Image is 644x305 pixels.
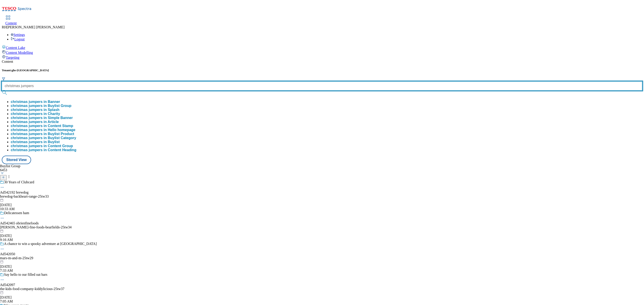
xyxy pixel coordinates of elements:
h5: Tenant: [2,69,642,72]
button: christmas jumpers in Hello homepage [11,128,75,132]
span: Article [48,120,59,124]
button: christmas jumpers in Content Heading [11,148,76,152]
button: christmas jumpers in Banner [11,100,60,104]
div: christmas jumpers in [11,136,76,140]
button: christmas jumpers in Buylist Category [11,136,76,140]
div: A chance to win a spooky adventure at [GEOGRAPHIC_DATA] [4,242,97,246]
a: Settings [11,33,25,37]
a: Logout [11,37,25,41]
span: Buylist Category [48,136,76,140]
div: Content [2,60,642,64]
button: christmas jumpers in Article [11,120,59,124]
a: Content Modelling [2,50,642,55]
a: Content [5,16,17,25]
button: christmas jumpers in Simple Banner [11,116,73,120]
button: christmas jumpers in Buylist Group [11,104,71,108]
button: christmas jumpers in Charity [11,112,60,116]
div: christmas jumpers in [11,120,59,124]
span: Buylist [48,140,59,144]
button: christmas jumpers in Buylist Product [11,132,74,136]
span: Content Modelling [6,51,33,54]
span: Buylist Product [48,132,74,136]
svg: Search Filters [2,77,5,81]
span: [PERSON_NAME] [PERSON_NAME] [7,25,64,29]
div: Delicatessen ham [4,211,29,215]
div: christmas jumpers in [11,112,60,116]
button: christmas jumpers in Buylist [11,140,60,144]
div: Say hello to our filled oat bars [4,273,47,277]
span: Content [5,21,17,25]
button: christmas jumpers in Content Stamp [11,124,73,128]
a: Content Lake [2,45,642,50]
input: Search [2,81,642,90]
span: Charity [48,112,60,116]
span: RH [2,25,7,29]
button: Stored View [2,156,31,164]
div: christmas jumpers in [11,132,74,136]
div: christmas jumpers in [11,140,60,144]
div: 30 Years of Clubcard [4,180,34,184]
button: christmas jumpers in Splash [11,108,59,112]
span: Content Lake [6,46,25,50]
button: christmas jumpers in Content Group [11,144,73,148]
div: christmas jumpers in [11,128,75,132]
span: Targeting [6,56,19,59]
span: ghs-[GEOGRAPHIC_DATA] [12,69,49,72]
a: Targeting [2,55,642,60]
span: Hello homepage [48,128,75,132]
